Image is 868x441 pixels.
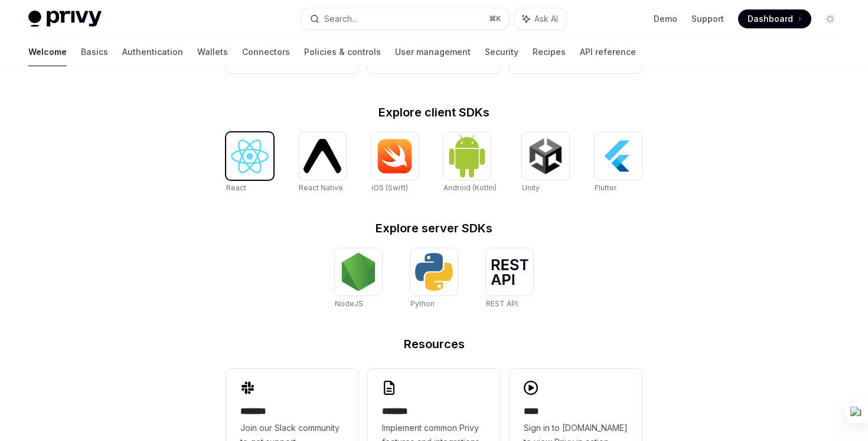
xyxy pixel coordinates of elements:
[226,106,642,118] h2: Explore client SDKs
[410,248,458,310] a: PythonPython
[231,140,269,173] img: React
[522,183,540,192] span: Unity
[122,38,183,66] a: Authentication
[599,137,637,175] img: Flutter
[335,248,382,310] a: NodeJSNodeJS
[371,132,419,194] a: iOS (Swift)iOS (Swift)
[299,183,343,192] span: React Native
[395,38,471,66] a: User management
[376,138,414,174] img: iOS (Swift)
[448,134,486,178] img: Android (Kotlin)
[527,137,564,175] img: Unity
[491,259,528,285] img: REST API
[304,139,341,173] img: React Native
[324,12,357,26] div: Search...
[226,222,642,234] h2: Explore server SDKs
[28,11,102,27] img: light logo
[304,38,381,66] a: Policies & controls
[410,299,435,308] span: Python
[486,248,533,310] a: REST APIREST API
[299,132,346,194] a: React NativeReact Native
[226,132,273,194] a: ReactReact
[340,253,377,291] img: NodeJS
[821,9,840,28] button: Toggle dark mode
[28,38,67,66] a: Welcome
[302,8,508,30] button: Search...⌘K
[738,9,811,28] a: Dashboard
[226,338,642,350] h2: Resources
[522,132,569,194] a: UnityUnity
[443,183,497,192] span: Android (Kotlin)
[226,183,246,192] span: React
[197,38,228,66] a: Wallets
[533,38,566,66] a: Recipes
[534,13,558,25] span: Ask AI
[514,8,566,30] button: Ask AI
[371,183,408,192] span: iOS (Swift)
[486,299,518,308] span: REST API
[485,38,518,66] a: Security
[443,132,497,194] a: Android (Kotlin)Android (Kotlin)
[595,183,616,192] span: Flutter
[580,38,636,66] a: API reference
[335,299,363,308] span: NodeJS
[242,38,290,66] a: Connectors
[595,132,642,194] a: FlutterFlutter
[654,13,677,25] a: Demo
[691,13,724,25] a: Support
[415,253,453,291] img: Python
[748,13,793,25] span: Dashboard
[489,14,501,24] span: ⌘ K
[81,38,108,66] a: Basics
